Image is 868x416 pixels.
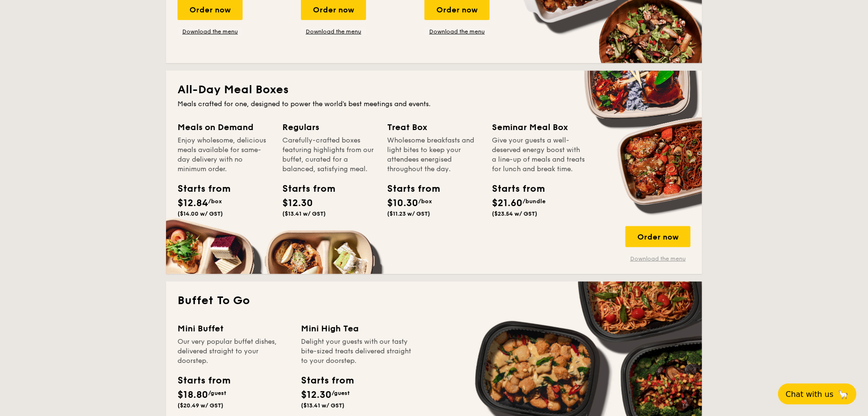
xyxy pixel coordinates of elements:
[523,198,545,205] span: /bundle
[282,197,313,209] span: $12.30
[178,337,289,366] div: Our very popular buffet dishes, delivered straight to your doorstep.
[418,198,432,205] span: /box
[837,389,849,400] span: 🦙
[282,182,325,196] div: Starts from
[178,136,271,174] div: Enjoy wholesome, delicious meals available for same-day delivery with no minimum order.
[208,198,222,205] span: /box
[387,120,480,134] div: Treat Box
[208,390,226,396] span: /guest
[778,383,857,405] button: Chat with us🦙
[625,226,690,247] div: Order now
[301,402,345,409] span: ($13.41 w/ GST)
[178,120,271,134] div: Meals on Demand
[301,322,413,335] div: Mini High Tea
[301,389,332,401] span: $12.30
[786,390,834,399] span: Chat with us
[178,322,289,335] div: Mini Buffet
[387,197,418,209] span: $10.30
[282,136,376,174] div: Carefully-crafted boxes featuring highlights from our buffet, curated for a balanced, satisfying ...
[424,28,490,35] a: Download the menu
[625,255,690,263] a: Download the menu
[282,210,326,217] span: ($13.41 w/ GST)
[301,337,413,366] div: Delight your guests with our tasty bite-sized treats delivered straight to your doorstep.
[301,28,366,35] a: Download the menu
[492,182,535,196] div: Starts from
[332,390,350,396] span: /guest
[178,82,690,98] h2: All-Day Meal Boxes
[387,182,430,196] div: Starts from
[492,210,537,217] span: ($23.54 w/ GST)
[178,28,243,35] a: Download the menu
[178,197,208,209] span: $12.84
[178,293,690,308] h2: Buffet To Go
[178,182,221,196] div: Starts from
[387,136,480,174] div: Wholesome breakfasts and light bites to keep your attendees energised throughout the day.
[178,99,690,109] div: Meals crafted for one, designed to power the world's best meetings and events.
[301,373,353,388] div: Starts from
[178,373,230,388] div: Starts from
[178,210,223,217] span: ($14.00 w/ GST)
[282,120,376,134] div: Regulars
[178,389,208,401] span: $18.80
[178,402,223,409] span: ($20.49 w/ GST)
[492,120,585,134] div: Seminar Meal Box
[492,136,585,174] div: Give your guests a well-deserved energy boost with a line-up of meals and treats for lunch and br...
[387,210,430,217] span: ($11.23 w/ GST)
[492,197,523,209] span: $21.60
